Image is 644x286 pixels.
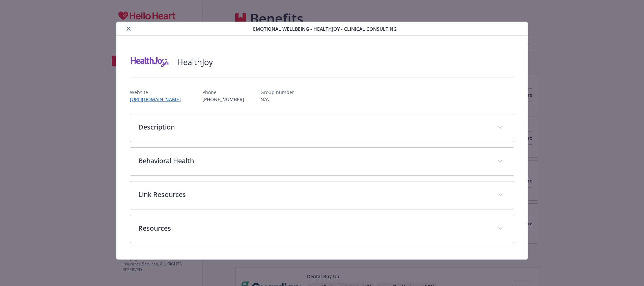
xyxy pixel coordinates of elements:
p: [PHONE_NUMBER] [202,96,244,103]
p: Website [130,89,186,96]
p: Description [138,122,490,132]
span: Emotional Wellbeing - HealthJoy - Clinical Consulting [253,25,397,32]
div: Resources [130,215,514,243]
div: details for plan Emotional Wellbeing - HealthJoy - Clinical Consulting [64,22,580,260]
a: [URL][DOMAIN_NAME] [130,96,186,103]
p: Link Resources [138,190,490,200]
p: Phone [202,89,244,96]
img: HealthJoy, LLC [130,52,170,72]
p: Group number [260,89,294,96]
p: N/A [260,96,294,103]
p: Resources [138,223,490,233]
p: Behavioral Health [138,156,490,166]
button: close [124,25,133,33]
div: Behavioral Health [130,148,514,175]
div: Description [130,114,514,142]
h2: HealthJoy [177,56,213,68]
div: Link Resources [130,181,514,209]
